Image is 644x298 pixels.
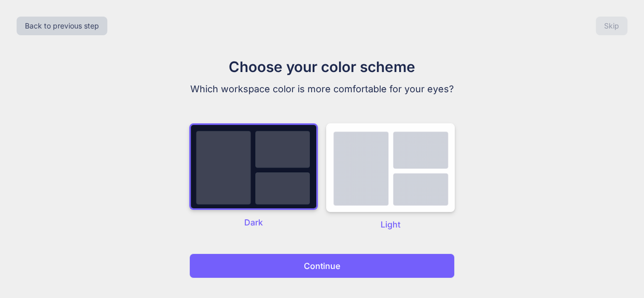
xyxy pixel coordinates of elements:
img: dark [326,123,455,212]
p: Which workspace color is more comfortable for your eyes? [148,82,496,96]
h1: Choose your color scheme [148,56,496,78]
button: Back to previous step [17,17,107,35]
p: Continue [304,260,340,272]
p: Light [326,218,455,231]
img: dark [189,123,318,210]
button: Continue [189,253,455,278]
button: Skip [596,17,627,35]
p: Dark [189,216,318,229]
